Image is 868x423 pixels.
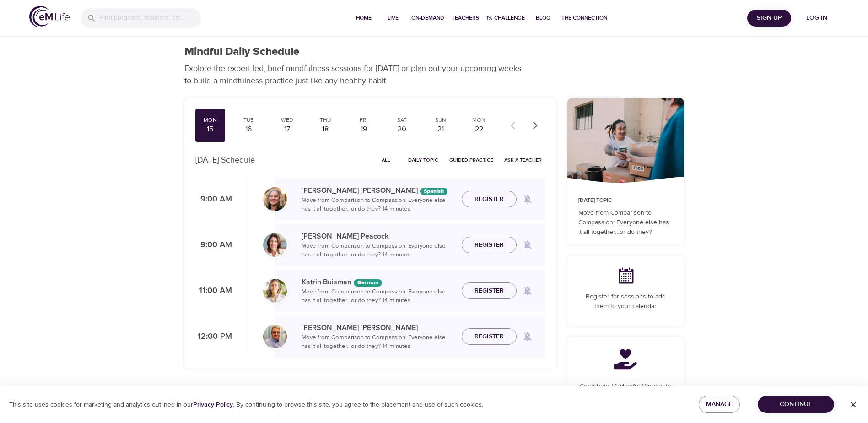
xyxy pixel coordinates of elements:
[404,153,442,167] button: Daily Topic
[193,401,233,409] a: Privacy Policy
[474,285,504,297] span: Register
[352,116,375,124] div: Fri
[199,124,222,135] div: 15
[199,116,222,124] div: Mon
[391,116,414,124] div: Sat
[372,153,401,167] button: All
[462,237,517,254] button: Register
[302,196,454,214] p: Move from Comparison to Compassion: Everyone else has it all together…or do they? · 14 minutes
[314,124,337,135] div: 18
[706,399,733,410] span: Manage
[699,396,740,413] button: Manage
[462,282,517,299] button: Register
[578,208,673,237] p: Move from Comparison to Compassion: Everyone else has it all together…or do they?
[302,242,454,260] p: Move from Comparison to Compassion: Everyone else has it all together…or do they? · 14 minutes
[195,239,232,251] p: 9:00 AM
[263,279,287,303] img: Katrin%20Buisman.jpg
[302,185,454,196] p: [PERSON_NAME] [PERSON_NAME]
[263,233,287,257] img: Susan_Peacock-min.jpg
[578,292,673,311] p: Register for sessions to add them to your calendar
[184,62,528,87] p: Explore the expert-led, brief mindfulness sessions for [DATE] or plan out your upcoming weeks to ...
[263,325,287,348] img: Roger%20Nolan%20Headshot.jpg
[474,331,504,342] span: Register
[468,124,491,135] div: 22
[29,6,70,27] img: logo
[391,124,414,135] div: 20
[302,287,454,305] p: Move from Comparison to Compassion: Everyone else has it all together…or do they? · 14 minutes
[462,191,517,208] button: Register
[452,13,479,23] span: Teachers
[275,116,298,124] div: Wed
[382,13,404,23] span: Live
[517,234,539,256] span: Remind me when a class goes live every Monday at 9:00 AM
[561,13,607,23] span: The Connection
[302,333,454,351] p: Move from Comparison to Compassion: Everyone else has it all together…or do they? · 14 minutes
[468,116,491,124] div: Mon
[184,45,299,59] h1: Mindful Daily Schedule
[446,153,497,167] button: Guided Practice
[474,239,504,251] span: Register
[353,13,375,23] span: Home
[798,12,835,24] span: Log in
[237,116,260,124] div: Tue
[195,285,232,297] p: 11:00 AM
[449,156,493,164] span: Guided Practice
[578,382,673,411] p: Contribute 14 Mindful Minutes to a charity by joining a community and completing this program.
[354,279,382,287] div: The episodes in this programs will be in German
[302,322,454,333] p: [PERSON_NAME] [PERSON_NAME]
[758,396,834,413] button: Continue
[263,187,287,211] img: Maria%20Alonso%20Martinez.png
[504,156,542,164] span: Ask a Teacher
[195,193,232,206] p: 9:00 AM
[765,399,827,410] span: Continue
[195,154,255,166] p: [DATE] Schedule
[751,12,787,24] span: Sign Up
[275,124,298,135] div: 17
[352,124,375,135] div: 19
[429,116,452,124] div: Sun
[578,196,673,205] p: [DATE] Topic
[486,13,525,23] span: 1% Challenge
[375,156,397,164] span: All
[195,331,232,343] p: 12:00 PM
[302,277,454,287] p: Katrin Buisman
[411,13,444,23] span: On-Demand
[517,280,539,302] span: Remind me when a class goes live every Monday at 11:00 AM
[429,124,452,135] div: 21
[474,194,504,205] span: Register
[314,116,337,124] div: Thu
[747,10,791,27] button: Sign Up
[302,231,454,242] p: [PERSON_NAME] Peacock
[420,188,447,195] div: The episodes in this programs will be in Spanish
[237,124,260,135] div: 16
[501,153,545,167] button: Ask a Teacher
[100,8,201,28] input: Find programs, teachers, etc...
[517,325,539,347] span: Remind me when a class goes live every Monday at 12:00 PM
[408,156,438,164] span: Daily Topic
[532,13,554,23] span: Blog
[462,328,517,345] button: Register
[795,10,839,27] button: Log in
